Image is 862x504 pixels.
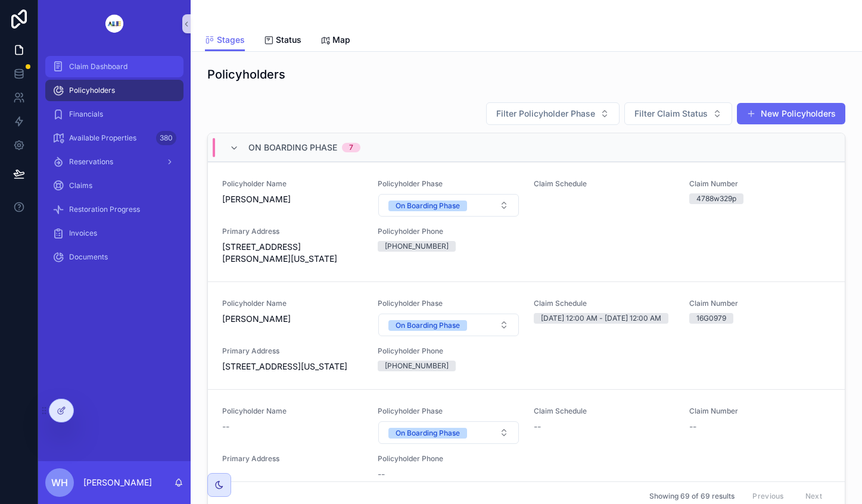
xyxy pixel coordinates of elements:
[45,80,183,101] a: Policyholders
[222,361,363,372] span: [STREET_ADDRESS][US_STATE]
[208,389,845,497] a: Policyholder Name--Policyholder PhaseSelect ButtonClaim Schedule--Claim Number--Primary AddressPo...
[378,346,519,356] span: Policyholder Phone
[69,157,113,167] span: Reservations
[378,314,518,336] button: Select Button
[69,181,92,190] span: Claims
[45,104,183,125] a: Financials
[534,299,675,308] span: Claim Schedule
[396,201,460,211] div: On Boarding Phase
[737,103,845,124] button: New Policyholders
[208,281,845,389] a: Policyholder Name[PERSON_NAME]Policyholder PhaseSelect ButtonClaim Schedule[DATE] 12:00 AM - [DAT...
[378,194,518,217] button: Select Button
[222,313,363,325] span: [PERSON_NAME]
[222,454,363,464] span: Primary Address
[649,492,735,501] span: Showing 69 of 69 results
[69,109,103,119] span: Financials
[378,179,519,189] span: Policyholder Phase
[534,406,675,416] span: Claim Schedule
[496,108,595,120] span: Filter Policyholder Phase
[624,102,732,125] button: Select Button
[83,477,152,489] p: [PERSON_NAME]
[534,421,541,433] span: --
[222,193,363,205] span: [PERSON_NAME]
[45,151,183,173] a: Reservations
[222,227,363,236] span: Primary Address
[222,241,363,265] span: [STREET_ADDRESS][PERSON_NAME][US_STATE]
[222,421,229,433] span: --
[378,227,519,236] span: Policyholder Phone
[486,102,620,125] button: Select Button
[378,406,519,416] span: Policyholder Phase
[378,421,518,444] button: Select Button
[69,228,97,238] span: Invoices
[689,406,830,416] span: Claim Number
[38,48,191,283] div: scrollable content
[320,29,350,53] a: Map
[248,142,337,154] span: On Boarding Phase
[696,193,736,204] div: 4788w329p
[276,34,301,46] span: Status
[45,246,183,268] a: Documents
[51,475,68,490] span: WH
[45,56,183,77] a: Claim Dashboard
[222,299,363,308] span: Policyholder Name
[534,179,675,189] span: Claim Schedule
[156,131,176,145] div: 380
[378,468,385,480] span: --
[222,179,363,189] span: Policyholder Name
[349,143,353,152] div: 7
[45,127,183,149] a: Available Properties380
[69,62,127,71] span: Claim Dashboard
[385,241,449,252] div: [PHONE_NUMBER]
[45,199,183,220] a: Restoration Progress
[541,313,661,324] div: [DATE] 12:00 AM - [DATE] 12:00 AM
[208,162,845,281] a: Policyholder Name[PERSON_NAME]Policyholder PhaseSelect ButtonClaim ScheduleClaim Number4788w329pP...
[96,14,133,33] img: App logo
[696,313,726,324] div: 16G0979
[378,454,519,464] span: Policyholder Phone
[689,179,830,189] span: Claim Number
[207,66,285,83] h1: Policyholders
[378,299,519,308] span: Policyholder Phase
[217,34,245,46] span: Stages
[45,175,183,196] a: Claims
[264,29,301,53] a: Status
[69,86,115,95] span: Policyholders
[69,252,108,262] span: Documents
[385,361,449,371] div: [PHONE_NUMBER]
[689,421,696,433] span: --
[396,428,460,439] div: On Boarding Phase
[222,406,363,416] span: Policyholder Name
[69,205,140,214] span: Restoration Progress
[634,108,708,120] span: Filter Claim Status
[332,34,350,46] span: Map
[222,346,363,356] span: Primary Address
[69,133,136,143] span: Available Properties
[45,223,183,244] a: Invoices
[205,29,245,52] a: Stages
[689,299,830,308] span: Claim Number
[396,320,460,331] div: On Boarding Phase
